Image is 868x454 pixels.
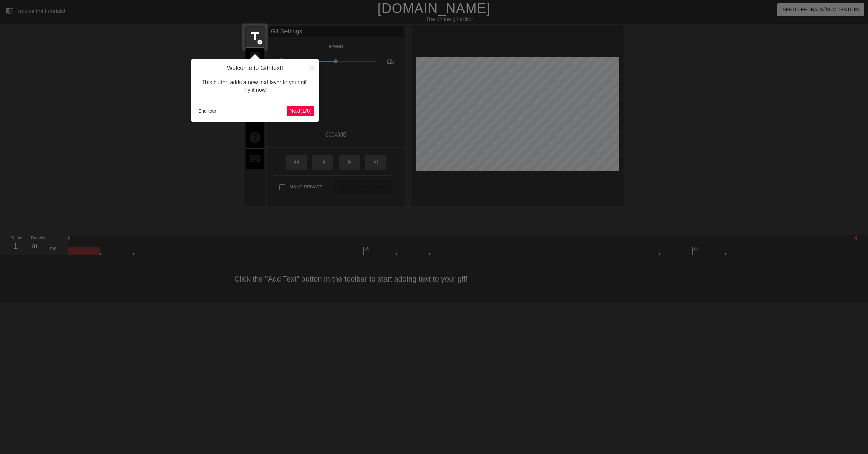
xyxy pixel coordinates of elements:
[196,72,314,101] div: This button adds a new text layer to your gif. Try it now!
[289,108,312,114] span: Next ( 1 / 6 )
[287,106,314,116] button: Next
[196,106,219,116] button: End tour
[304,59,319,75] button: Close
[196,65,314,72] h4: Welcome to Gifntext!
